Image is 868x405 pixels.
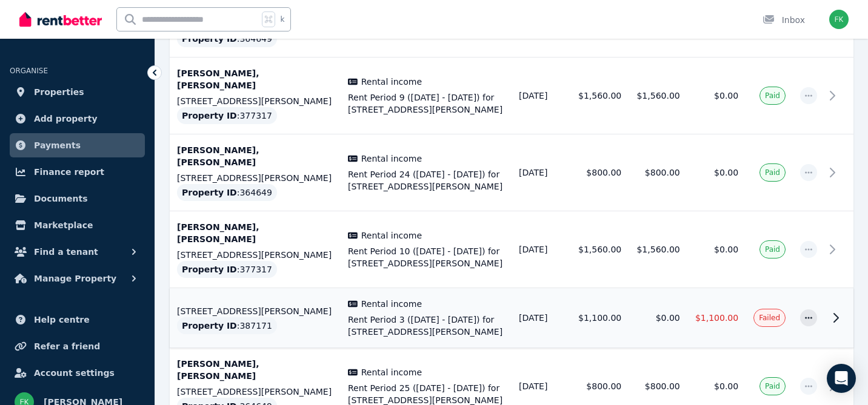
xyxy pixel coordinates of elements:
span: Finance report [34,165,104,179]
span: Documents [34,191,88,206]
span: k [280,15,284,24]
p: [PERSON_NAME], [PERSON_NAME] [177,67,333,91]
span: Property ID [182,186,237,199]
span: Refer a friend [34,339,100,354]
span: Rental income [361,229,422,242]
span: Property ID [182,33,237,45]
td: $800.00 [570,134,629,211]
span: Rent Period 9 ([DATE] - [DATE]) for [STREET_ADDRESS][PERSON_NAME] [348,91,504,116]
button: Manage Property [10,266,145,291]
span: Failed [759,313,780,323]
td: [DATE] [512,288,570,348]
p: [PERSON_NAME], [PERSON_NAME] [177,144,333,168]
span: $0.00 [714,381,738,391]
div: : 364649 [177,184,277,201]
span: ORGANISE [10,67,48,75]
td: [DATE] [512,58,570,134]
div: : 364649 [177,30,277,47]
td: $0.00 [629,288,687,348]
span: Rent Period 24 ([DATE] - [DATE]) for [STREET_ADDRESS][PERSON_NAME] [348,168,504,193]
td: $1,560.00 [629,58,687,134]
span: Properties [34,85,84,99]
td: $1,560.00 [570,58,629,134]
p: [STREET_ADDRESS][PERSON_NAME] [177,249,333,261]
a: Properties [10,80,145,104]
div: : 377317 [177,107,277,124]
span: Rent Period 3 ([DATE] - [DATE]) for [STREET_ADDRESS][PERSON_NAME] [348,314,504,338]
span: $0.00 [714,91,738,100]
span: Find a tenant [34,245,98,259]
a: Add property [10,107,145,131]
span: $1,100.00 [695,313,738,323]
span: Property ID [182,263,237,275]
span: $0.00 [714,245,738,254]
a: Payments [10,133,145,157]
span: Manage Property [34,271,116,286]
p: [STREET_ADDRESS][PERSON_NAME] [177,305,333,317]
span: Paid [765,381,780,391]
p: [STREET_ADDRESS][PERSON_NAME] [177,172,333,184]
p: [PERSON_NAME], [PERSON_NAME] [177,221,333,245]
span: Rent Period 10 ([DATE] - [DATE]) for [STREET_ADDRESS][PERSON_NAME] [348,245,504,269]
span: Paid [765,168,780,177]
a: Refer a friend [10,334,145,358]
span: $0.00 [714,168,738,177]
span: Payments [34,138,81,153]
span: Account settings [34,366,115,380]
a: Help centre [10,308,145,332]
span: Property ID [182,320,237,332]
p: [PERSON_NAME], [PERSON_NAME] [177,358,333,382]
td: $1,100.00 [570,288,629,348]
td: [DATE] [512,134,570,211]
span: Add property [34,111,98,126]
span: Rental income [361,298,422,310]
div: Inbox [763,14,805,26]
a: Documents [10,186,145,211]
a: Finance report [10,160,145,184]
td: $800.00 [629,134,687,211]
td: $1,560.00 [629,211,687,288]
span: Paid [765,245,780,254]
span: Help centre [34,312,90,327]
td: [DATE] [512,211,570,288]
span: Marketplace [34,218,93,232]
td: $1,560.00 [570,211,629,288]
span: Rental income [361,153,422,165]
div: : 377317 [177,261,277,278]
a: Marketplace [10,213,145,237]
div: Open Intercom Messenger [827,364,856,393]
span: Rental income [361,76,422,88]
img: RentBetter [19,10,102,28]
span: Rental income [361,366,422,378]
span: Paid [765,91,780,100]
span: Property ID [182,110,237,122]
a: Account settings [10,361,145,385]
p: [STREET_ADDRESS][PERSON_NAME] [177,95,333,107]
button: Find a tenant [10,240,145,264]
img: Frankie Kunz [829,10,849,29]
div: : 387171 [177,317,277,334]
p: [STREET_ADDRESS][PERSON_NAME] [177,386,333,398]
